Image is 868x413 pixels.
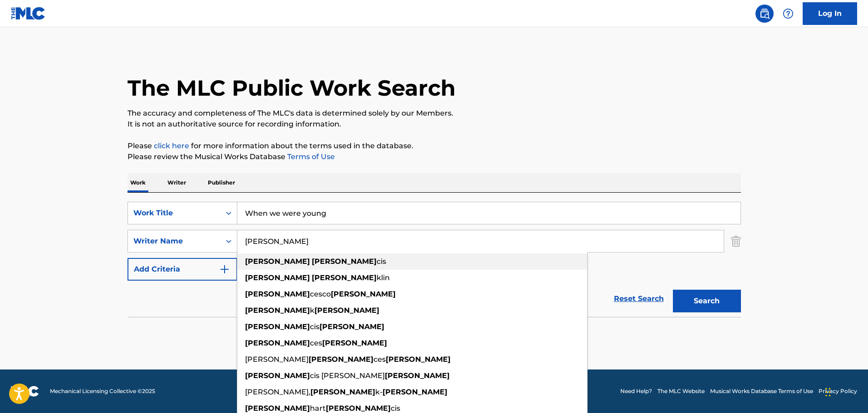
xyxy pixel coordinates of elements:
p: Work [128,173,148,192]
span: [PERSON_NAME], [245,388,310,396]
div: Work Title [133,208,215,219]
strong: [PERSON_NAME] [386,355,451,364]
span: cis [310,322,319,331]
a: Reset Search [609,289,668,309]
div: Help [779,5,797,23]
strong: [PERSON_NAME] [245,322,310,331]
iframe: Chat Widget [823,369,868,413]
strong: [PERSON_NAME] [309,355,373,364]
button: Search [673,290,741,312]
strong: [PERSON_NAME] [312,257,377,266]
a: The MLC Website [657,387,705,395]
p: Please review the Musical Works Database [128,151,741,162]
a: Log In [803,2,857,25]
p: It is not an authoritative source for recording information. [128,119,741,130]
span: cesco [310,290,331,298]
img: Delete Criterion [731,230,741,253]
span: cis [PERSON_NAME] [310,371,385,380]
span: ces [373,355,386,364]
strong: [PERSON_NAME] [319,322,384,331]
span: k- [375,388,383,396]
strong: [PERSON_NAME] [245,306,310,315]
div: Writer Name [133,236,215,247]
a: click here [154,141,189,150]
span: cis [377,257,386,266]
span: ces [310,339,322,347]
a: Public Search [755,5,774,23]
strong: [PERSON_NAME] [245,290,310,298]
p: The accuracy and completeness of The MLC's data is determined solely by our Members. [128,108,741,119]
p: Please for more information about the terms used in the database. [128,141,741,151]
strong: [PERSON_NAME] [245,371,310,380]
strong: [PERSON_NAME] [245,257,310,266]
strong: [PERSON_NAME] [385,371,450,380]
span: k [310,306,314,315]
a: Privacy Policy [819,387,857,395]
h1: The MLC Public Work Search [128,74,456,102]
strong: [PERSON_NAME] [331,290,396,298]
span: klin [377,273,390,282]
strong: [PERSON_NAME] [310,388,375,396]
a: Need Help? [620,387,652,395]
p: Publisher [205,173,238,192]
strong: [PERSON_NAME] [326,404,391,413]
a: Terms of Use [285,152,335,161]
p: Writer [165,173,189,192]
strong: [PERSON_NAME] [245,404,310,413]
div: Drag [825,379,831,406]
span: hart [310,404,326,413]
span: Mechanical Licensing Collective © 2025 [50,387,155,395]
strong: [PERSON_NAME] [383,388,447,396]
span: [PERSON_NAME] [245,355,309,364]
span: cis [391,404,400,413]
form: Search Form [128,202,741,317]
strong: [PERSON_NAME] [245,273,310,282]
img: MLC Logo [11,7,46,20]
img: logo [11,386,39,397]
a: Musical Works Database Terms of Use [710,387,813,395]
strong: [PERSON_NAME] [314,306,379,315]
img: search [759,8,770,19]
img: help [783,8,794,19]
strong: [PERSON_NAME] [322,339,387,347]
strong: [PERSON_NAME] [312,273,377,282]
button: Add Criteria [128,258,237,281]
strong: [PERSON_NAME] [245,339,310,347]
img: 9d2ae6d4665cec9f34b9.svg [219,264,230,275]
